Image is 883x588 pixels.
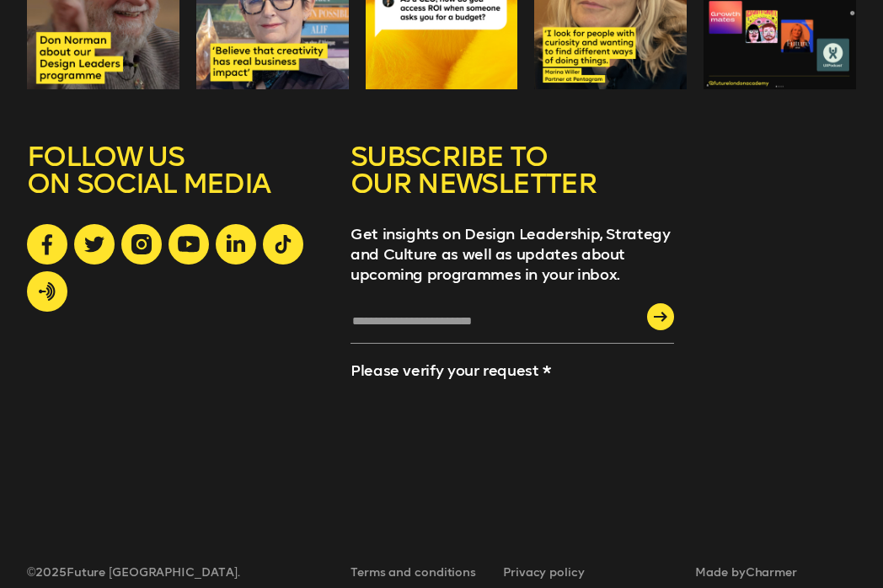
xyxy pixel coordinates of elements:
[27,143,324,224] h5: FOLLOW US ON SOCIAL MEDIA
[351,143,674,224] h5: SUBSCRIBE TO OUR NEWSLETTER
[503,565,585,580] a: Privacy policy
[695,565,797,580] span: Made by
[746,565,797,580] a: Charmer
[351,389,489,510] iframe: reCAPTCHA
[351,361,551,380] label: Please verify your request *
[351,565,476,580] a: Terms and conditions
[351,224,674,285] p: Get insights on Design Leadership, Strategy and Culture as well as updates about upcoming program...
[27,565,267,580] span: © 2025 Future [GEOGRAPHIC_DATA].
